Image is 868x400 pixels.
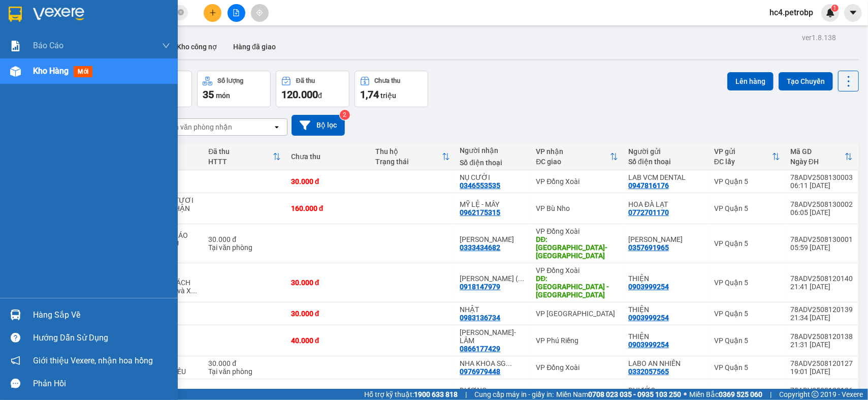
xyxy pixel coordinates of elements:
[474,389,554,400] span: Cung cấp máy in - giấy in:
[162,122,232,132] div: Chọn văn phòng nhận
[779,72,833,90] button: Tạo Chuyến
[628,274,704,283] div: THIỆN
[11,333,20,343] span: question-circle
[714,239,780,248] div: VP Quận 5
[460,235,526,243] div: NGỌC LINH
[785,143,858,170] th: Toggle SortBy
[790,359,853,367] div: 78ADV2508120127
[225,35,284,59] button: Hàng đã giao
[208,235,281,243] div: 30.000 đ
[714,147,772,156] div: VP gửi
[291,310,365,318] div: 30.000 đ
[790,283,853,291] div: 21:41 [DATE]
[281,88,318,101] span: 120.000
[556,389,681,400] span: Miền Nam
[849,8,858,17] span: caret-down
[714,363,780,372] div: VP Quận 5
[628,173,704,181] div: LAB VCM DENTAL
[536,204,618,212] div: VP Bù Nho
[10,66,21,77] img: warehouse-icon
[11,356,20,365] span: notification
[628,314,669,322] div: 0903999254
[628,283,669,291] div: 0903999254
[628,158,704,166] div: Số điện thoại
[714,204,780,212] div: VP Quận 5
[727,72,774,90] button: Lên hàng
[628,208,669,217] div: 0772701170
[79,10,104,20] span: Nhận:
[460,305,526,314] div: NHẬT
[519,274,525,283] span: ...
[296,77,315,84] div: Đã thu
[375,77,401,84] div: Chưa thu
[536,158,610,166] div: ĐC giao
[714,310,780,318] div: VP Quận 5
[790,341,853,349] div: 21:31 [DATE]
[79,9,148,33] div: VP Bù Nho
[536,266,618,274] div: VP Đồng Xoài
[292,115,345,136] button: Bộ lọc
[33,66,69,76] span: Kho hàng
[9,9,72,33] div: VP Quận 5
[318,91,322,100] span: đ
[506,359,512,367] span: ...
[689,389,762,400] span: Miền Bắc
[770,389,771,400] span: |
[204,4,221,22] button: plus
[714,336,780,345] div: VP Quận 5
[10,310,21,320] img: warehouse-icon
[460,159,526,167] div: Số điện thoại
[460,181,501,190] div: 0346553535
[291,336,365,345] div: 40.000 đ
[233,9,240,16] span: file-add
[79,33,148,45] div: MỸ LỆ - MÂY
[588,390,681,398] strong: 0708 023 035 - 0935 103 250
[684,392,687,396] span: ⚪️
[340,110,350,120] sup: 2
[273,123,281,131] svg: open
[460,314,501,322] div: 0983136734
[78,66,149,80] div: 160.000
[790,147,845,156] div: Mã GD
[536,274,618,299] div: DĐ: TÂN PHÚ - ĐỒNG PHÚ
[714,177,780,186] div: VP Quận 5
[364,389,458,400] span: Hỗ trợ kỹ thuật:
[460,345,501,353] div: 0866177429
[78,68,92,79] span: CC :
[536,147,610,156] div: VP nhận
[370,143,455,170] th: Toggle SortBy
[719,390,762,398] strong: 0369 525 060
[9,7,22,22] img: logo-vxr
[33,330,170,346] div: Hướng dẫn sử dụng
[375,147,441,156] div: Thu hộ
[197,71,271,107] button: Số lượng35món
[414,390,458,398] strong: 1900 633 818
[812,391,819,398] span: copyright
[33,307,170,323] div: Hàng sắp về
[74,66,92,77] span: mới
[191,287,197,295] span: ...
[790,158,845,166] div: Ngày ĐH
[460,386,526,394] div: DƯƠNG
[790,274,853,283] div: 78ADV2508120140
[536,363,618,372] div: VP Đồng Xoài
[33,39,63,52] span: Báo cáo
[291,279,365,287] div: 30.000 đ
[380,91,396,100] span: triệu
[536,235,618,260] div: DĐ: TÂN PHÚ-ĐỒNG PHÚ
[790,181,853,190] div: 06:11 [DATE]
[628,305,704,314] div: THIỆN
[628,341,669,349] div: 0903999254
[714,279,780,287] div: VP Quận 5
[355,71,428,107] button: Chưa thu1,74 triệu
[162,42,170,50] span: down
[375,158,441,166] div: Trạng thái
[790,386,853,394] div: 78ADV2508120126
[831,5,839,12] sup: 1
[628,200,704,208] div: HOA ĐÀ LẠT
[291,152,365,161] div: Chưa thu
[531,143,623,170] th: Toggle SortBy
[790,305,853,314] div: 78ADV2508120139
[360,88,379,101] span: 1,74
[178,9,184,15] span: close-circle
